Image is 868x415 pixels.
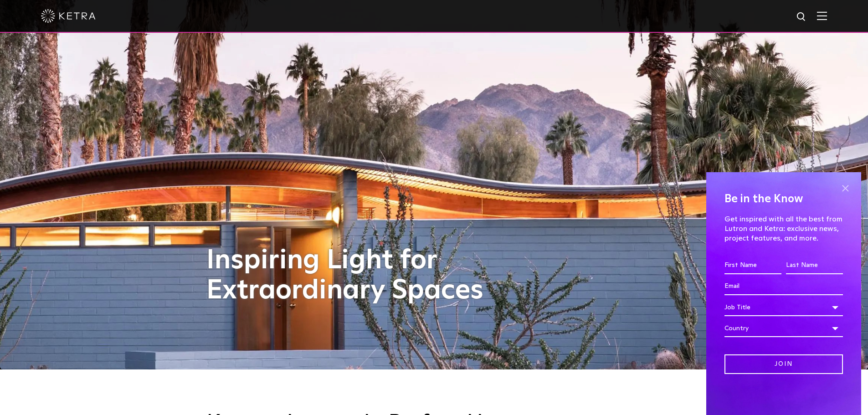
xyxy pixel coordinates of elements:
[724,354,843,374] input: Join
[817,11,827,20] img: Hamburger%20Nav.svg
[724,215,843,243] p: Get inspired with all the best from Lutron and Ketra: exclusive news, project features, and more.
[724,190,843,208] h4: Be in the Know
[724,278,843,295] input: Email
[796,11,807,23] img: search icon
[724,257,781,274] input: First Name
[206,246,503,306] h1: Inspiring Light for Extraordinary Spaces
[724,299,843,316] div: Job Title
[41,9,96,23] img: ketra-logo-2019-white
[786,257,843,274] input: Last Name
[724,320,843,337] div: Country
